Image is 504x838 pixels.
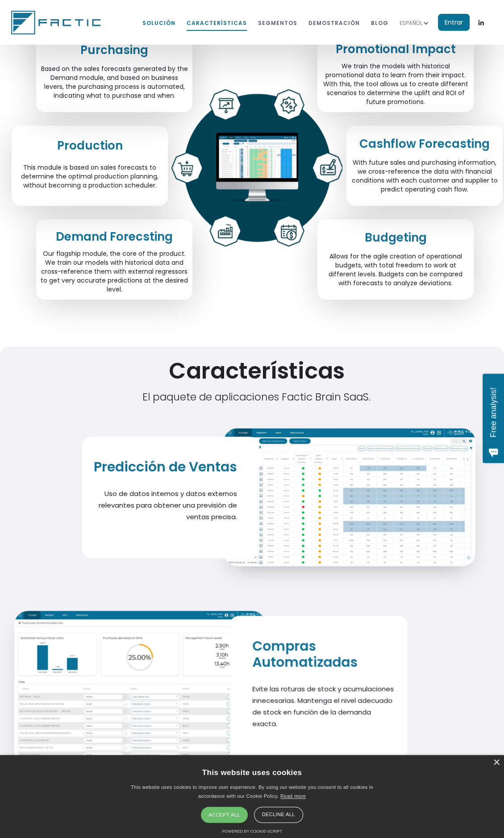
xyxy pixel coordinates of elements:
div: El paquete de aplicaciones Factic Brain SaaS. [13,392,500,401]
h1: Características [13,359,500,384]
div: Allows for the agile creation of operational budgets, with total freedom to work at different lev... [322,252,469,288]
a: open lightbox [15,611,266,765]
a: segmentos [258,14,297,31]
h2: Promotional Impact [336,41,456,57]
a: características [187,14,247,31]
h2: Purchasing [80,42,148,58]
div: This module is based on sales forecasts to determine the optimal production planning, without bec... [16,163,163,190]
p: Uso de datos internos y datos externos relevantes para obtener una previsión de ventas precisa. [93,488,237,523]
div: ESPAÑOL [400,8,438,37]
a: dEMOstración [308,14,360,31]
div: ESPAÑOL [400,19,422,28]
div: × [493,759,500,766]
a: BLOG [371,14,388,31]
div: Decline all [254,807,303,823]
span: This website uses cookies to improve user experience. By using our website you consent to all coo... [131,784,373,799]
a: open lightbox [224,428,475,566]
div: This website uses cookies [202,762,302,783]
div: We train the models with historical promotional data to learn from their impact. With this, the t... [322,62,469,106]
div: Accept all [201,807,247,823]
h2: Demand Forecsting [56,229,173,245]
h2: Compras Automatizadas [253,638,396,670]
a: Entrar [438,14,470,31]
h2: Production [57,138,123,154]
a: Read more [280,793,306,799]
div: Our flagship module, the core of the product. We train our models with historical data and cross-... [41,249,188,294]
h2: Cashflow Forecasting [359,136,490,152]
a: Solución [142,14,175,31]
div: Based on the sales forecasts generated by the Demand module, and based on business levers, the pu... [41,64,188,100]
p: Evite las roturas de stock y acumulaciones innecesarias. Mantenga el nivel adecuado de stock en f... [253,683,396,730]
h2: Budgeting [365,229,427,246]
h2: Predicción de Ventas [93,459,237,475]
a: Powered by cookie-script [222,829,282,834]
div: With future sales and purchasing information, we cross-reference the data with financial conditio... [351,158,498,194]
